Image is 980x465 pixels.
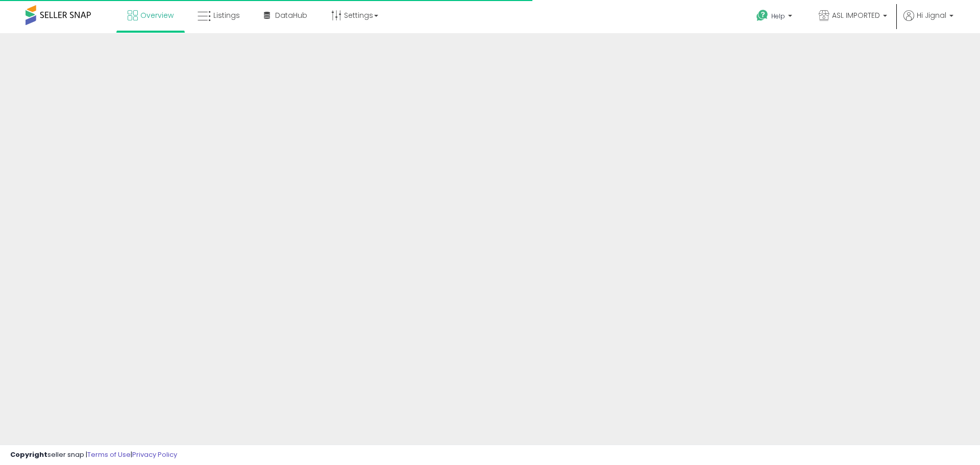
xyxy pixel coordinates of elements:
a: Privacy Policy [132,450,177,459]
a: Help [748,2,802,33]
strong: Copyright [10,450,47,459]
a: Terms of Use [87,450,131,459]
span: ASL IMPORTED [832,10,880,20]
span: DataHub [275,10,307,20]
span: Overview [140,10,174,20]
span: Listings [213,10,240,20]
span: Help [771,12,785,20]
a: Hi Jignal [903,10,953,33]
div: seller snap | | [10,450,177,460]
i: Get Help [756,9,769,22]
span: Hi Jignal [917,10,946,20]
